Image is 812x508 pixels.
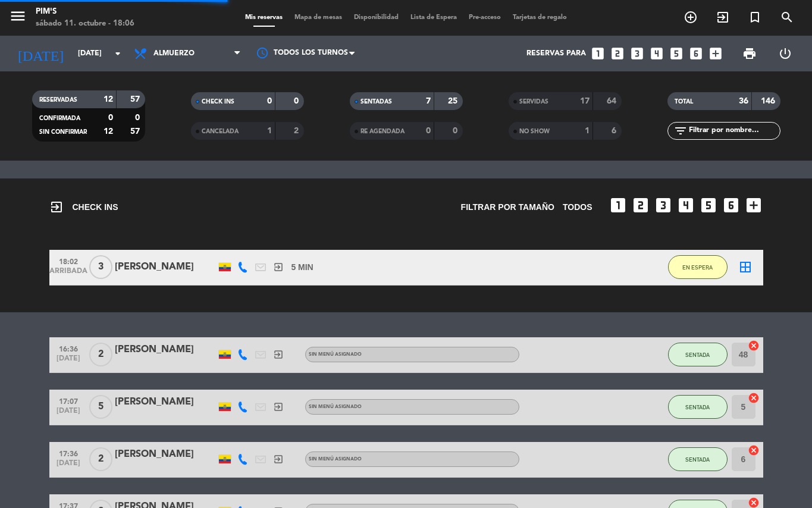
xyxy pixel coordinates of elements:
[463,14,507,21] span: Pre-acceso
[89,343,112,366] span: 2
[668,255,728,279] button: EN ESPERA
[585,127,590,135] strong: 1
[89,447,112,471] span: 2
[267,127,272,135] strong: 1
[778,46,792,61] i: power_settings_new
[115,447,216,462] div: [PERSON_NAME]
[685,456,710,463] span: SENTADA
[36,6,134,18] div: Pim's
[54,407,83,421] span: [DATE]
[742,46,757,61] span: print
[426,97,431,105] strong: 7
[115,342,216,358] div: [PERSON_NAME]
[761,97,777,105] strong: 146
[273,262,284,272] i: exit_to_app
[54,446,83,460] span: 17:36
[273,349,284,360] i: exit_to_app
[722,196,741,215] i: looks_6
[291,261,313,274] span: 5 MIN
[108,114,113,122] strong: 0
[748,444,760,456] i: cancel
[111,46,125,61] i: arrow_drop_down
[507,14,573,21] span: Tarjetas de regalo
[682,264,713,271] span: EN ESPERA
[202,99,234,105] span: CHECK INS
[675,99,693,105] span: TOTAL
[54,355,83,368] span: [DATE]
[239,14,289,21] span: Mis reservas
[448,97,460,105] strong: 25
[294,127,301,135] strong: 2
[54,254,83,268] span: 18:02
[607,97,619,105] strong: 64
[519,99,548,105] span: SERVIDAS
[348,14,405,21] span: Disponibilidad
[309,457,362,462] span: Sin menú asignado
[580,97,590,105] strong: 17
[104,95,113,104] strong: 12
[654,196,673,215] i: looks_3
[115,394,216,410] div: [PERSON_NAME]
[744,196,763,215] i: add_box
[426,127,431,135] strong: 0
[767,36,803,71] div: LOG OUT
[739,97,748,105] strong: 36
[89,395,112,419] span: 5
[676,196,695,215] i: looks_4
[738,260,753,274] i: border_all
[610,46,625,61] i: looks_two
[669,46,684,61] i: looks_5
[54,267,83,281] span: ARRIBADA
[685,352,710,358] span: SENTADA
[631,196,650,215] i: looks_two
[699,196,718,215] i: looks_5
[668,343,728,366] button: SENTADA
[453,127,460,135] strong: 0
[609,196,628,215] i: looks_one
[54,459,83,473] span: [DATE]
[668,395,728,419] button: SENTADA
[360,128,405,134] span: RE AGENDADA
[519,128,550,134] span: NO SHOW
[36,18,134,30] div: sábado 11. octubre - 18:06
[294,97,301,105] strong: 0
[688,46,704,61] i: looks_6
[461,200,554,214] span: Filtrar por tamaño
[748,10,762,24] i: turned_in_not
[685,404,710,410] span: SENTADA
[130,127,142,136] strong: 57
[135,114,142,122] strong: 0
[39,97,77,103] span: RESERVADAS
[39,115,80,121] span: CONFIRMADA
[49,200,64,214] i: exit_to_app
[54,394,83,407] span: 17:07
[202,128,239,134] span: CANCELADA
[563,200,592,214] span: TODOS
[629,46,645,61] i: looks_3
[39,129,87,135] span: SIN CONFIRMAR
[115,259,216,275] div: [PERSON_NAME]
[748,392,760,404] i: cancel
[590,46,606,61] i: looks_one
[748,340,760,352] i: cancel
[89,255,112,279] span: 3
[130,95,142,104] strong: 57
[9,40,72,67] i: [DATE]
[309,352,362,357] span: Sin menú asignado
[688,124,780,137] input: Filtrar por nombre...
[612,127,619,135] strong: 6
[360,99,392,105] span: SENTADAS
[9,7,27,29] button: menu
[9,7,27,25] i: menu
[673,124,688,138] i: filter_list
[54,341,83,355] span: 16:36
[780,10,794,24] i: search
[104,127,113,136] strong: 12
[273,402,284,412] i: exit_to_app
[716,10,730,24] i: exit_to_app
[289,14,348,21] span: Mapa de mesas
[526,49,586,58] span: Reservas para
[267,97,272,105] strong: 0
[153,49,195,58] span: Almuerzo
[708,46,723,61] i: add_box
